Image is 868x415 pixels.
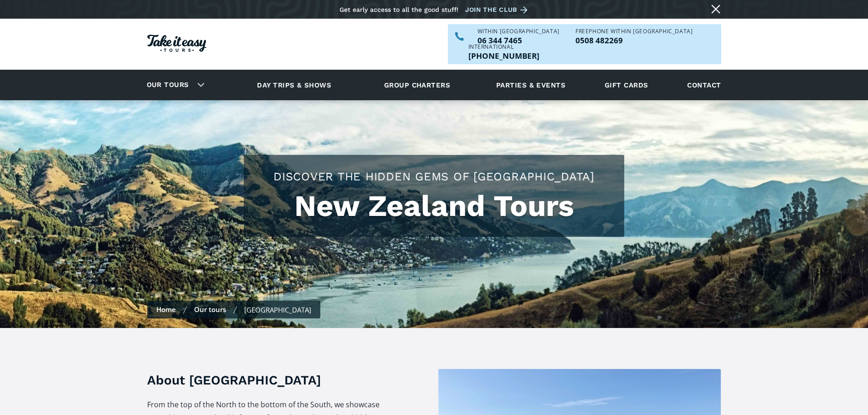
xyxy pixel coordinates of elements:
div: Freephone WITHIN [GEOGRAPHIC_DATA] [575,29,693,34]
a: Join the club [465,4,531,15]
a: Contact [683,72,725,97]
a: Call us freephone within NZ on 0508482269 [575,36,693,44]
a: Gift cards [600,72,653,97]
a: Day trips & shows [246,72,343,97]
div: [GEOGRAPHIC_DATA] [244,305,311,314]
p: 06 344 7465 [478,36,560,44]
p: 0508 482269 [575,36,693,44]
h2: Discover the hidden gems of [GEOGRAPHIC_DATA] [253,169,615,184]
div: Get early access to all the good stuff! [339,6,458,13]
div: International [468,44,539,50]
h1: New Zealand Tours [253,189,615,223]
a: Call us within NZ on 063447465 [478,36,560,44]
a: Call us outside of NZ on +6463447465 [468,52,539,60]
a: Group charters [373,72,462,97]
p: [PHONE_NUMBER] [468,52,539,60]
a: Parties & events [492,72,570,97]
nav: breadcrumbs [147,301,320,318]
h3: About [GEOGRAPHIC_DATA] [147,371,381,389]
a: Homepage [147,30,206,59]
div: WITHIN [GEOGRAPHIC_DATA] [478,29,560,34]
a: Home [156,305,176,314]
a: Our tours [140,74,196,96]
img: Take it easy Tours logo [147,35,206,52]
a: Our tours [194,305,226,314]
a: Close message [709,2,723,16]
